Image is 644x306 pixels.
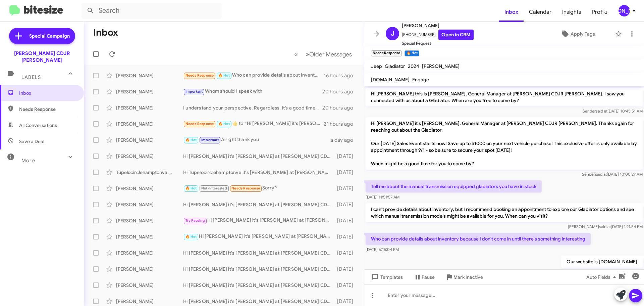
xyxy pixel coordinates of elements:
span: Needs Response [185,73,214,78]
span: [DOMAIN_NAME] [371,77,410,83]
button: Apply Tags [543,28,612,40]
div: [DATE] [334,250,359,256]
div: [PERSON_NAME] [116,72,183,79]
span: All Conversations [19,122,57,129]
div: [DATE] [334,298,359,305]
p: Hi [PERSON_NAME] this is [PERSON_NAME], General Manager at [PERSON_NAME] CDJR [PERSON_NAME]. I sa... [366,88,643,106]
div: I understand your perspective. Regardless, it’s a good time to visit our dealership. Would you li... [183,104,322,111]
span: Pause [422,271,435,283]
span: 🔥 Hot [218,122,230,126]
span: Try Pausing [185,218,205,223]
div: Hi [PERSON_NAME] it's [PERSON_NAME] at [PERSON_NAME] CDJR [PERSON_NAME]. Our [DATE] Sales Event s... [183,217,334,224]
div: [DATE] [334,233,359,240]
div: [PERSON_NAME] [116,88,183,95]
span: said at [596,108,607,114]
span: [PERSON_NAME] [DATE] 1:21:54 PM [568,224,643,229]
div: Hi [PERSON_NAME] it's [PERSON_NAME] at [PERSON_NAME] CDJR [PERSON_NAME]. Our [DATE] Sales Event s... [183,298,334,305]
div: [PERSON_NAME] [116,217,183,224]
span: Needs Response [185,122,214,126]
div: [PERSON_NAME] [116,104,183,111]
span: 2024 [408,63,419,69]
div: Tupelocirclehamptonva [PERSON_NAME] [116,169,183,176]
p: I can't provide details about inventory, but I recommend booking an appointment to explore our Gl... [366,203,643,222]
div: Hi [PERSON_NAME] it's [PERSON_NAME] at [PERSON_NAME] CDJR [PERSON_NAME]. Our [DATE] Sales Event s... [183,266,334,272]
span: Important [201,138,219,142]
div: Hi Tupelocirclehamptonva it's [PERSON_NAME] at [PERSON_NAME][GEOGRAPHIC_DATA][PERSON_NAME]. Our [... [183,169,334,176]
span: [PHONE_NUMBER] [402,30,474,40]
div: [DATE] [334,266,359,272]
div: [DATE] [334,185,359,192]
span: Jeep [371,63,382,69]
a: Special Campaign [9,28,75,44]
div: [PERSON_NAME] [116,282,183,289]
p: Who can provide details about inventory because I don't come in until there's something interesting [366,233,591,245]
button: [PERSON_NAME] [613,5,637,16]
div: Alright thank you [183,136,330,144]
div: 16 hours ago [324,72,359,79]
div: 21 hours ago [324,121,359,127]
span: 🔥 Hot [185,186,197,190]
a: Open in CRM [438,30,474,40]
small: Needs Response [371,50,402,56]
a: Calendar [524,2,557,22]
span: » [306,50,309,58]
span: Not-Interested [201,186,227,190]
nav: Page navigation example [290,47,356,61]
span: Profile [587,2,613,22]
span: Sender [DATE] 10:00:27 AM [582,172,643,177]
span: Auto Fields [586,271,619,283]
span: 🔥 Hot [185,138,197,142]
div: [DATE] [334,282,359,289]
h1: Inbox [93,27,118,38]
div: ​👍​ to “ Hi [PERSON_NAME] it's [PERSON_NAME], General Manager at [PERSON_NAME] CDJR [PERSON_NAME]... [183,120,324,128]
span: Needs Response [19,106,76,113]
button: Mark Inactive [440,271,488,283]
div: Hi [PERSON_NAME] it's [PERSON_NAME] at [PERSON_NAME] CDJR [PERSON_NAME]. Our [DATE] Sales Event s... [183,250,334,256]
div: Hi [PERSON_NAME] it's [PERSON_NAME] at [PERSON_NAME] CDJR [PERSON_NAME]. Our [DATE] Sales Event s... [183,233,334,241]
p: Tell me about the manual transmission equipped gladiators you have in stock [366,180,542,192]
div: [DATE] [334,201,359,208]
span: Sender [DATE] 10:45:51 AM [583,108,643,114]
span: More [21,158,35,164]
div: [DATE] [334,217,359,224]
span: Older Messages [309,51,352,58]
span: [DATE] 6:15:04 PM [366,247,399,252]
span: Special Request [402,40,474,47]
span: 🔥 Hot [218,73,230,78]
span: Gladiator [385,63,405,69]
span: Mark Inactive [453,271,483,283]
div: [DATE] [334,169,359,176]
a: Insights [557,2,587,22]
div: Hi [PERSON_NAME] it's [PERSON_NAME] at [PERSON_NAME] CDJR [PERSON_NAME]. Our [DATE] Sales Event s... [183,153,334,160]
span: said at [599,224,611,229]
span: Templates [370,271,403,283]
p: Hi [PERSON_NAME] it's [PERSON_NAME], General Manager at [PERSON_NAME] CDJR [PERSON_NAME]. Thanks ... [366,117,643,170]
div: [PERSON_NAME] [619,5,630,16]
span: [DATE] 11:51:57 AM [366,194,399,200]
div: [DATE] [334,153,359,160]
div: Sorry^ [183,184,334,192]
span: Special Campaign [29,33,70,39]
small: 🔥 Hot [405,50,419,56]
div: [PERSON_NAME] [116,233,183,240]
p: Our website is [DOMAIN_NAME] [561,256,643,268]
button: Templates [364,271,408,283]
span: Inbox [19,90,76,96]
div: [PERSON_NAME] [116,266,183,272]
a: Inbox [499,2,524,22]
div: 20 hours ago [322,88,359,95]
button: Next [302,47,356,61]
div: [PERSON_NAME] [116,201,183,208]
button: Previous [290,47,302,61]
span: Apply Tags [571,28,595,40]
div: [PERSON_NAME] [116,153,183,160]
div: [PERSON_NAME] [116,298,183,305]
div: [PERSON_NAME] [116,185,183,192]
span: Important [185,89,203,94]
span: « [294,50,298,58]
div: Hi [PERSON_NAME] it's [PERSON_NAME] at [PERSON_NAME] CDJR [PERSON_NAME]. Our [DATE] Sales Event s... [183,201,334,208]
span: Engage [412,77,429,83]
